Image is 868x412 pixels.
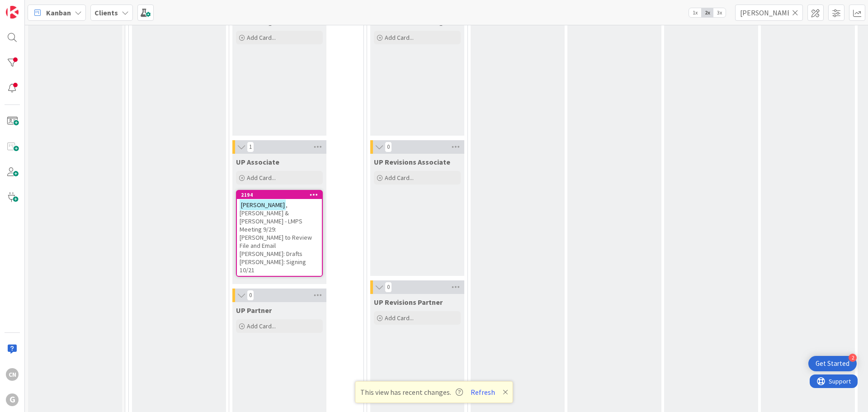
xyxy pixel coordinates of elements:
img: Visit kanbanzone.com [6,6,19,19]
div: 2 [849,354,857,362]
span: , [PERSON_NAME] & [PERSON_NAME] - LMPS Meeting 9/29: [PERSON_NAME] to Review File and Email [PERS... [240,201,312,274]
span: 3x [713,8,726,17]
span: 0 [247,290,254,301]
span: Support [19,1,41,12]
div: G [6,393,19,406]
span: 0 [385,142,392,152]
div: 2194 [237,191,322,199]
span: Add Card... [385,33,414,42]
div: CN [6,368,19,381]
span: Add Card... [247,322,276,330]
input: Quick Filter... [735,5,803,21]
mark: [PERSON_NAME] [240,199,286,210]
span: UP Partner [236,306,272,315]
div: Open Get Started checklist, remaining modules: 2 [808,356,857,371]
div: 2194 [241,192,322,198]
span: Add Card... [247,33,276,42]
span: 1x [689,8,701,17]
button: Refresh [467,386,498,398]
span: Add Card... [385,174,414,182]
div: Get Started [816,359,849,368]
span: Add Card... [385,314,414,322]
b: Clients [94,8,118,17]
span: 0 [385,282,392,293]
span: UP Associate [236,157,279,166]
span: UP Revisions Partner [374,298,443,307]
span: This view has recent changes. [360,387,463,398]
span: 1 [247,142,254,152]
span: Add Card... [247,174,276,182]
span: UP Revisions Associate [374,157,450,166]
div: 2194[PERSON_NAME], [PERSON_NAME] & [PERSON_NAME] - LMPS Meeting 9/29: [PERSON_NAME] to Review Fil... [237,191,322,276]
span: 2x [701,8,713,17]
span: Kanban [46,7,71,18]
